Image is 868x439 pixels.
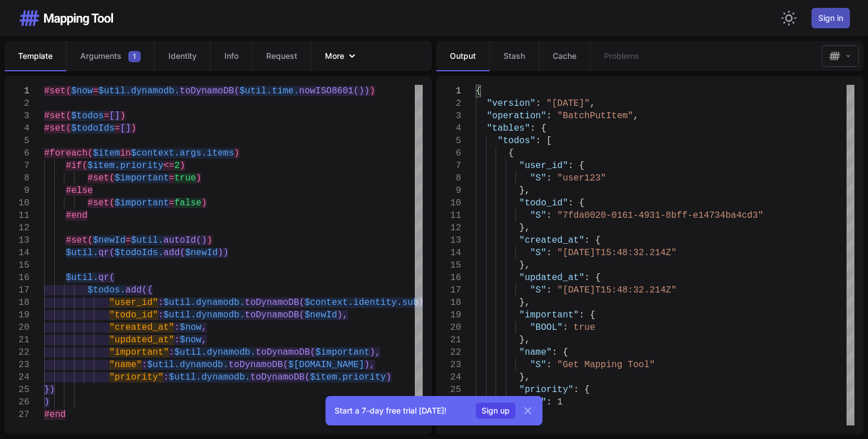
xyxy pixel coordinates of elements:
[310,372,386,382] span: $item.priority
[337,310,348,320] span: ),
[109,298,158,308] span: "user_id"
[563,347,568,358] span: {
[169,372,250,382] span: $util.dynamodb.
[5,184,29,197] div: 9
[163,248,185,258] span: add(
[386,372,392,382] span: )
[557,210,763,221] span: "7fda0020-0161-4931-8bff-e14734ba4cd3"
[370,347,380,358] span: ),
[487,98,535,109] span: "version"
[519,260,530,270] span: },
[120,111,125,121] span: )
[5,110,29,122] div: 3
[478,405,513,416] a: Sign up
[147,360,228,370] span: $util.dynamodb.
[109,111,120,121] span: []
[436,197,461,209] div: 10
[163,161,174,171] span: <=
[5,309,29,321] div: 19
[568,161,574,171] span: :
[5,396,29,408] div: 26
[104,111,110,121] span: =
[174,335,180,345] span: :
[436,184,461,197] div: 9
[66,161,87,171] span: #if(
[44,410,66,420] span: #end
[18,50,53,62] span: Template
[201,335,207,345] span: ,
[115,198,169,208] span: $important
[234,148,240,158] span: )
[5,147,29,160] div: 6
[325,50,344,62] span: More
[436,247,461,259] div: 14
[44,111,71,121] span: #set(
[128,51,141,62] span: 1
[519,385,574,395] span: "priority"
[174,173,196,183] span: true
[131,123,137,134] span: )
[541,123,546,134] span: {
[436,222,461,234] div: 12
[240,86,300,96] span: $util.time.
[557,248,676,258] span: "[DATE]T15:48:32.214Z"
[109,322,174,333] span: "created_at"
[201,322,207,333] span: ,
[822,45,859,67] button: Mapping Tool
[436,172,461,184] div: 8
[5,209,29,222] div: 11
[536,136,541,146] span: :
[519,372,530,382] span: },
[71,123,115,134] span: $todoIds
[5,296,29,309] div: 18
[546,173,552,183] span: :
[5,234,29,247] div: 13
[5,371,29,384] div: 24
[450,50,476,62] span: Output
[590,310,596,320] span: {
[519,161,568,171] span: "user_id"
[44,385,55,395] span: })
[584,235,590,246] span: :
[125,235,131,246] span: =
[125,285,153,295] span: add({
[509,148,514,158] span: {
[579,310,584,320] span: :
[436,384,461,396] div: 25
[305,310,337,320] span: $newId
[163,310,245,320] span: $util.dynamodb.
[224,50,238,62] span: Info
[115,248,163,258] span: $todoIds.
[546,210,552,221] span: :
[5,160,29,172] div: 7
[370,86,375,96] span: )
[131,235,164,246] span: $util.
[315,347,370,358] span: $important
[436,259,461,272] div: 15
[590,98,596,109] span: ,
[131,148,234,158] span: $context.args.items
[536,98,541,109] span: :
[5,247,29,259] div: 14
[436,85,461,97] div: 1
[546,136,552,146] span: [
[519,335,530,345] span: },
[557,360,655,370] span: "Get Mapping Tool"
[519,198,568,208] span: "todo_id"
[93,86,98,96] span: =
[168,50,197,62] span: Identity
[436,110,461,122] div: 3
[120,148,131,158] span: in
[829,50,840,62] img: Mapping Tool
[557,173,606,183] span: "user123"
[163,235,207,246] span: autoId()
[497,136,535,146] span: "todos"
[88,285,125,295] span: $todos.
[299,86,370,96] span: nowISO8601())
[519,298,530,308] span: },
[579,198,584,208] span: {
[5,172,29,184] div: 8
[185,248,218,258] span: $newId
[98,86,180,96] span: $util.dynamodb.
[305,298,419,308] span: $context.identity.sub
